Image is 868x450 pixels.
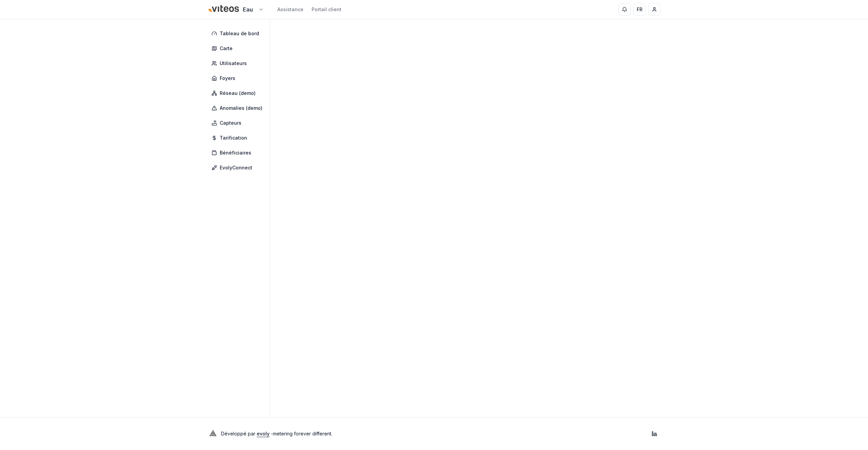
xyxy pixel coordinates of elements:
[220,105,262,111] span: Anomalies (demo)
[220,75,235,82] span: Foyers
[208,2,264,17] button: Eau
[208,132,269,144] a: Tarification
[220,164,252,171] span: EvolyConnect
[257,431,270,436] a: evoly
[208,87,269,99] a: Réseau (demo)
[243,5,253,14] span: Eau
[220,135,247,141] span: Tarification
[208,428,218,439] img: Evoly Logo
[221,429,332,438] p: Développé par - metering forever different .
[220,149,251,156] span: Bénéficiaires
[208,27,269,40] a: Tableau de bord
[208,72,269,84] a: Foyers
[312,6,341,13] a: Portail client
[277,6,303,13] a: Assistance
[633,3,646,16] button: FR
[220,120,241,126] span: Capteurs
[208,117,269,129] a: Capteurs
[220,30,259,37] span: Tableau de bord
[208,57,269,69] a: Utilisateurs
[208,1,240,17] img: Viteos - Eau Logo
[208,162,269,174] a: EvolyConnect
[208,42,269,55] a: Carte
[220,45,233,52] span: Carte
[220,90,256,97] span: Réseau (demo)
[208,147,269,159] a: Bénéficiaires
[637,6,643,13] span: FR
[208,102,269,114] a: Anomalies (demo)
[220,60,247,67] span: Utilisateurs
